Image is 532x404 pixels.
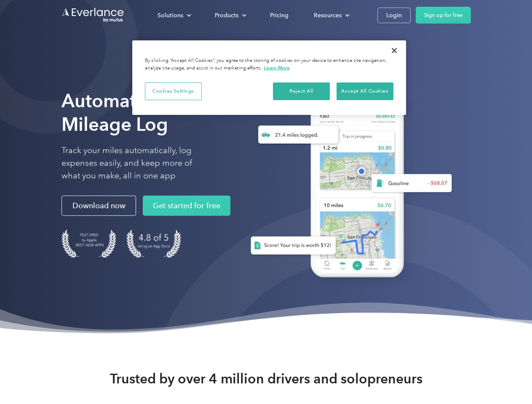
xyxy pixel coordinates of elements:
img: 4.9 out of 5 stars on the app store [126,229,181,258]
button: Cookies Settings [145,82,202,100]
div: Privacy [132,40,406,115]
button: Accept All Cookies [337,82,393,100]
div: By clicking “Accept All Cookies”, you agree to the storing of cookies on your device to enhance s... [145,57,393,72]
strong: Trusted by over 4 million drivers and solopreneurs [110,370,422,387]
a: Go to homepage [61,7,125,23]
img: Everlance, mileage tracker app, expense tracking app [237,80,459,290]
a: Sign up for free [416,7,471,24]
a: More information about your privacy, opens in a new tab [264,65,290,71]
div: Resources [305,8,356,23]
a: Get started for free [143,196,230,216]
img: Badge for Featured by Apple Best New Apps [61,229,116,258]
button: Reject All [273,82,330,100]
p: Track your miles automatically, log expenses easily, and keep more of what you make, all in one app [61,144,212,182]
div: Solutions [149,8,198,23]
div: Products [206,8,253,23]
a: Download now [61,196,136,216]
div: Login [386,10,402,21]
div: Solutions [158,10,183,21]
a: Pricing [262,8,297,23]
div: Pricing [270,10,289,21]
div: Cookie banner [132,40,406,115]
div: Products [215,10,238,21]
button: Close [385,41,404,60]
div: Resources [314,10,342,21]
a: Login [377,8,411,23]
